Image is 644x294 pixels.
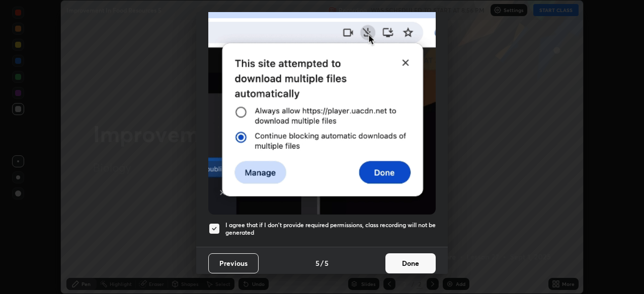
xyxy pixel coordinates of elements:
button: Done [385,253,436,273]
h4: / [320,258,324,268]
h4: 5 [325,258,329,268]
h5: I agree that if I don't provide required permissions, class recording will not be generated [225,221,436,237]
button: Previous [208,253,259,273]
h4: 5 [315,258,319,268]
